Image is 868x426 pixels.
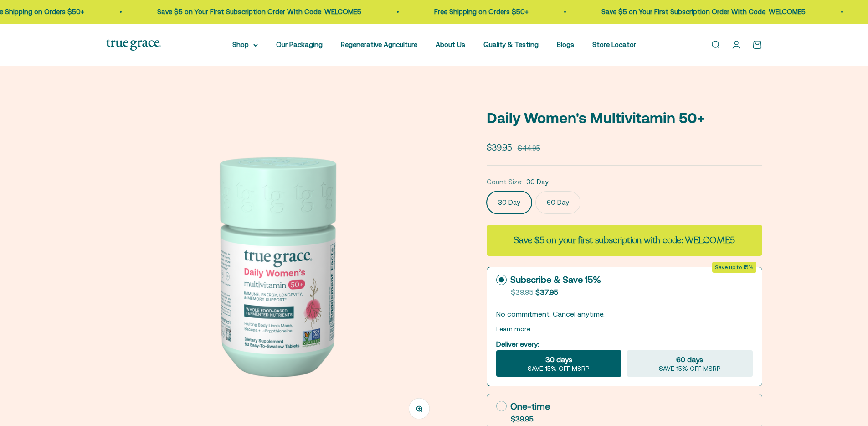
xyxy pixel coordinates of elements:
[514,234,735,246] strong: Save $5 on your first subscription with code: WELCOME5
[232,39,258,50] summary: Shop
[433,8,528,16] a: Free Shipping on Orders $50+
[436,41,465,48] a: About Us
[483,41,539,48] a: Quality & Testing
[526,177,549,187] span: 30 Day
[592,41,636,48] a: Store Locator
[557,41,574,48] a: Blogs
[341,41,417,48] a: Regenerative Agriculture
[156,6,360,17] p: Save $5 on Your First Subscription Order With Code: WELCOME5
[518,143,540,154] compare-at-price: $44.95
[601,6,805,17] p: Save $5 on Your First Subscription Order With Code: WELCOME5
[487,106,762,130] p: Daily Women's Multivitamin 50+
[487,140,512,154] sale-price: $39.95
[487,177,523,187] legend: Count Size:
[276,41,323,48] a: Our Packaging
